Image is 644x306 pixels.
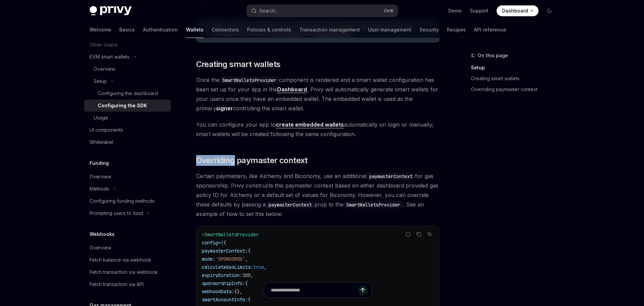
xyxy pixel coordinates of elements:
span: mode: [202,256,215,262]
button: Toggle Methods section [84,183,171,195]
div: Overview [94,65,115,73]
a: Overview [84,242,171,254]
input: Ask a question... [271,283,358,298]
button: Toggle EVM smart wallets section [84,51,171,63]
span: Once the component is rendered and a smart wallet configuration has been set up for your app in t... [196,75,440,113]
span: { [221,240,223,246]
div: Overview [90,244,111,252]
div: Configuring funding methods [90,197,154,205]
a: Overview [84,171,171,183]
button: Open search [246,5,398,17]
code: SmartWalletsProvider [343,201,403,209]
button: Send message [358,285,367,295]
span: { [248,248,251,254]
div: Configuring the dashboard [98,89,158,97]
span: sponsorshipInfo: [202,280,245,286]
a: Usage [84,112,171,124]
div: Search... [259,7,278,15]
code: SmartWalletsProvider [219,76,279,84]
h5: Webhooks [90,230,115,238]
a: Configuring the dashboard [84,87,171,100]
span: You can configure your app to automatically on login or manually; smart wallets will be created f... [196,120,440,139]
a: Basics [119,22,135,38]
span: , [264,264,267,270]
a: Recipes [447,22,466,38]
div: EVM smart wallets [90,53,129,61]
div: Fetch transaction via webhook [90,268,158,276]
a: Demo [448,7,462,14]
img: dark logo [90,6,132,16]
a: Overview [84,63,171,75]
a: Configuring funding methods [84,195,171,207]
div: Prompting users to fund [90,209,143,217]
button: Toggle Prompting users to fund section [84,207,171,219]
a: Authentication [143,22,178,38]
code: paymasterContext [266,201,314,209]
div: Configuring the SDK [98,102,147,110]
a: Dashboard [497,5,539,16]
span: Certain paymasters, like Alchemy and Biconomy, use an additional for gas sponsorship. Privy const... [196,171,440,219]
button: Report incorrect code [404,230,412,239]
a: create embedded wallets [276,121,344,128]
div: Setup [94,77,107,85]
a: Policies & controls [247,22,291,38]
a: Overriding paymaster context [471,84,560,95]
span: true [253,264,264,270]
a: API reference [474,22,506,38]
span: 300 [242,272,251,278]
a: Fetch transaction via API [84,278,171,290]
div: Fetch balance via webhook [90,256,151,264]
a: Fetch transaction via webhook [84,266,171,278]
button: Copy the contents from the code block [414,230,423,239]
a: Configuring the SDK [84,100,171,112]
span: , [245,256,248,262]
span: Ctrl K [384,8,394,14]
span: SmartWalletsProvider [205,232,259,238]
span: calculateGasLimits: [202,264,253,270]
code: paymasterContext [366,173,415,180]
a: Transaction management [299,22,360,38]
span: { [245,280,248,286]
a: Security [420,22,439,38]
a: Welcome [90,22,111,38]
a: Fetch balance via webhook [84,254,171,266]
a: Wallets [186,22,204,38]
div: Fetch transaction via API [90,280,144,288]
span: < [202,232,205,238]
span: , [251,272,253,278]
span: Creating smart wallets [196,59,281,70]
span: On this page [478,51,508,60]
a: Connectors [212,22,239,38]
span: 'SPONSORED' [215,256,245,262]
a: User management [368,22,411,38]
span: config [202,240,218,246]
strong: signer [216,105,233,112]
div: UI components [90,126,123,134]
span: Overriding paymaster context [196,155,308,166]
h5: Funding [90,159,109,167]
a: Setup [471,62,560,73]
div: Whitelabel [90,138,113,146]
span: = [218,240,221,246]
a: Whitelabel [84,136,171,148]
div: Overview [90,173,111,181]
button: Toggle dark mode [544,5,555,16]
span: expiryDuration: [202,272,242,278]
a: UI components [84,124,171,136]
span: paymasterContext: [202,248,248,254]
button: Toggle Setup section [84,75,171,87]
a: Dashboard [277,86,307,93]
button: Ask AI [425,230,434,239]
div: Methods [90,185,109,193]
div: Usage [94,114,108,122]
a: Creating smart wallets [471,73,560,84]
a: Support [470,7,488,14]
span: { [223,240,226,246]
span: Dashboard [502,7,528,14]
